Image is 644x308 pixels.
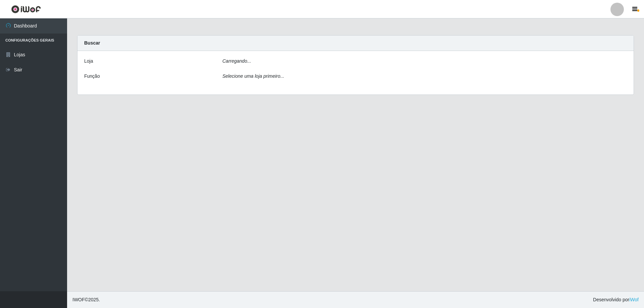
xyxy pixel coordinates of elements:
span: © 2025 . [72,296,100,303]
i: Selecione uma loja primeiro... [222,73,284,79]
label: Função [84,73,100,80]
span: Desenvolvido por [593,296,639,303]
i: Carregando... [222,58,251,64]
strong: Buscar [84,40,100,46]
a: iWof [629,297,639,302]
span: IWOF [72,297,85,302]
label: Loja [84,58,93,65]
img: CoreUI Logo [11,5,41,13]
